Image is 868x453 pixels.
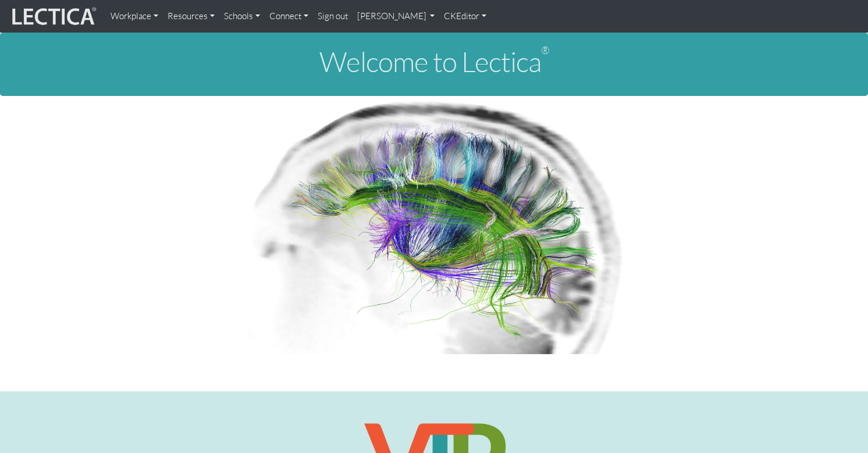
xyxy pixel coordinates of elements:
a: [PERSON_NAME] [353,5,440,28]
img: Human Connectome Project Image [240,96,628,354]
a: Connect [265,5,313,28]
h1: Welcome to Lectica [9,47,859,77]
a: CKEditor [439,5,491,28]
a: Sign out [313,5,353,28]
img: lecticalive [9,5,97,27]
a: Workplace [106,5,163,28]
sup: ® [541,44,549,56]
a: Schools [219,5,265,28]
a: Resources [163,5,219,28]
